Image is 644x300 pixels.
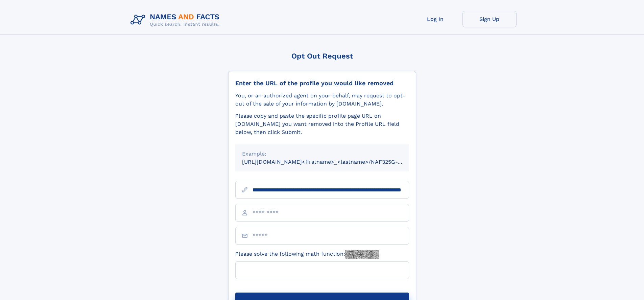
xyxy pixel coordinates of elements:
[242,150,402,158] div: Example:
[235,92,409,108] div: You, or an authorized agent on your behalf, may request to opt-out of the sale of your informatio...
[228,52,416,60] div: Opt Out Request
[128,11,225,29] img: Logo Names and Facts
[235,112,409,136] div: Please copy and paste the specific profile page URL on [DOMAIN_NAME] you want removed into the Pr...
[408,11,462,27] a: Log In
[235,250,379,259] label: Please solve the following math function:
[242,159,422,165] small: [URL][DOMAIN_NAME]<firstname>_<lastname>/NAF325G-xxxxxxxx
[462,11,517,27] a: Sign Up
[235,79,409,87] div: Enter the URL of the profile you would like removed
